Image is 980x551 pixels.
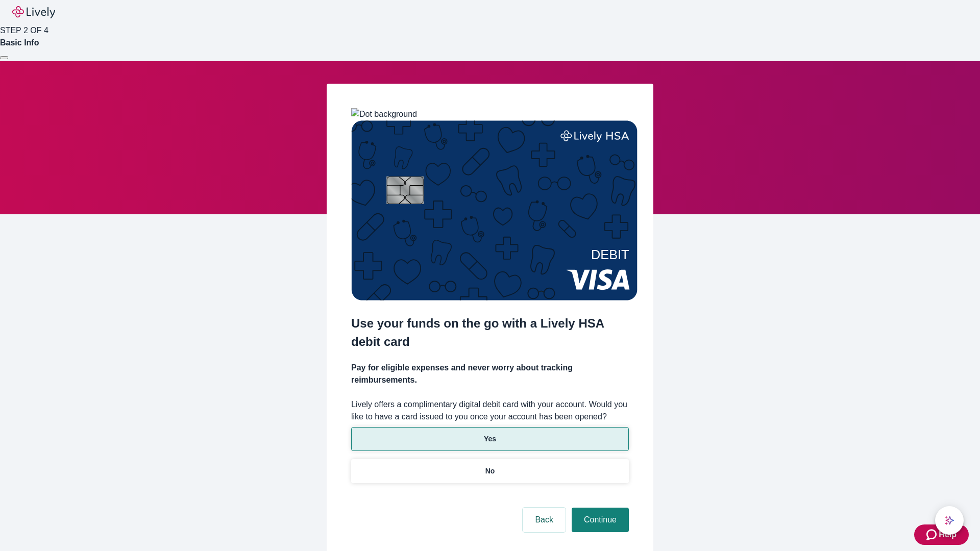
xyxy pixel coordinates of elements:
[351,314,629,351] h2: Use your funds on the go with a Lively HSA debit card
[572,508,629,532] button: Continue
[484,434,496,444] p: Yes
[351,398,629,423] label: Lively offers a complimentary digital debit card with your account. Would you like to have a card...
[351,459,629,483] button: No
[523,508,566,532] button: Back
[939,529,957,541] span: Help
[351,108,417,120] img: Dot background
[12,6,55,18] img: Lively
[351,362,629,386] h4: Pay for eligible expenses and never worry about tracking reimbursements.
[926,529,939,541] svg: Zendesk support icon
[351,427,629,451] button: Yes
[485,466,495,477] p: No
[351,120,638,300] img: Debit card
[935,506,964,535] button: chat
[944,515,954,525] svg: Lively AI Assistant
[914,524,969,545] button: Zendesk support iconHelp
